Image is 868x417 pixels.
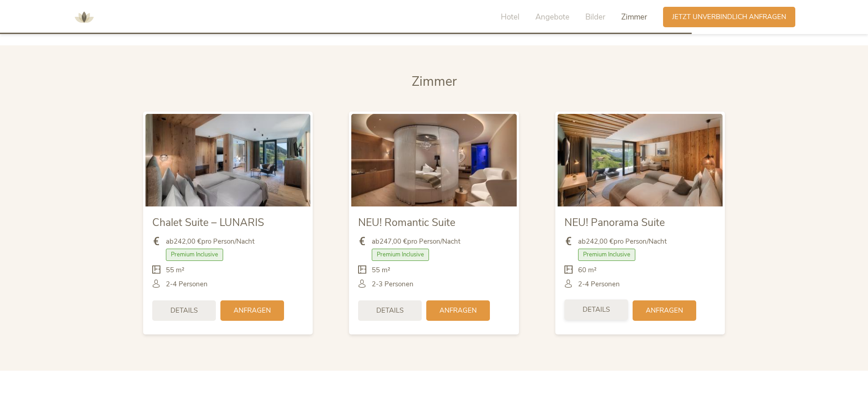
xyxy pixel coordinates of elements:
span: 2-3 Personen [372,280,414,289]
span: 60 m² [578,265,597,275]
img: Chalet Suite – LUNARIS [145,114,310,206]
span: Zimmer [412,73,457,90]
span: Chalet Suite – LUNARIS [152,216,264,230]
span: Bilder [585,12,605,22]
span: Jetzt unverbindlich anfragen [672,12,786,22]
span: Anfragen [646,306,683,315]
img: AMONTI & LUNARIS Wellnessresort [70,4,98,31]
span: NEU! Romantic Suite [358,216,455,230]
span: 2-4 Personen [166,280,208,289]
span: ab pro Person/Nacht [578,237,667,246]
span: Anfragen [234,306,271,315]
span: 55 m² [372,265,390,275]
span: Details [376,306,404,315]
span: Premium Inclusive [166,249,223,260]
a: AMONTI & LUNARIS Wellnessresort [70,14,98,20]
span: Details [583,305,610,314]
span: 55 m² [166,265,185,275]
span: NEU! Panorama Suite [564,216,665,230]
b: 247,00 € [379,237,407,246]
span: Details [170,306,198,315]
b: 242,00 € [586,237,614,246]
span: Zimmer [621,12,647,22]
span: Premium Inclusive [372,249,429,260]
span: Anfragen [439,306,477,315]
img: NEU! Romantic Suite [351,114,516,206]
span: Angebote [535,12,569,22]
span: 2-4 Personen [578,280,620,289]
span: ab pro Person/Nacht [372,237,460,246]
span: Hotel [501,12,519,22]
img: NEU! Panorama Suite [558,114,723,206]
span: ab pro Person/Nacht [166,237,254,246]
span: Premium Inclusive [578,249,635,260]
b: 242,00 € [174,237,201,246]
